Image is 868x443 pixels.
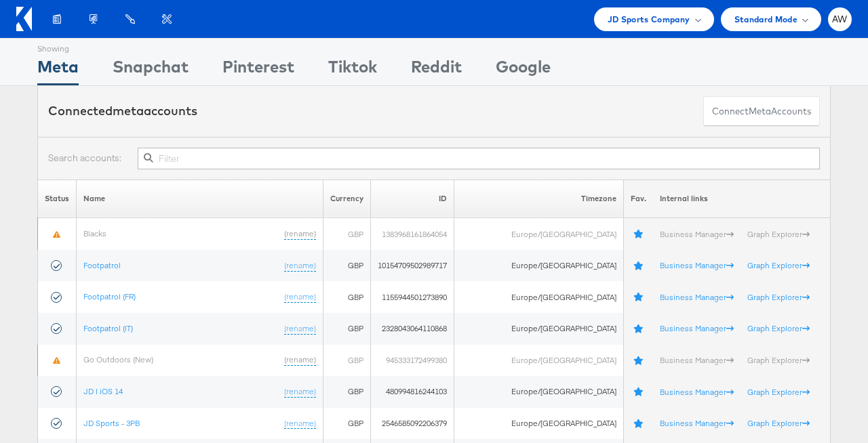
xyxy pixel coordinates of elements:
td: Europe/[GEOGRAPHIC_DATA] [454,281,623,313]
div: Snapchat [113,55,189,85]
a: Footpatrol (FR) [83,291,136,301]
a: (rename) [284,323,316,335]
td: GBP [323,376,371,408]
td: GBP [323,281,371,313]
a: (rename) [284,418,316,429]
th: Currency [323,180,371,218]
span: Standard Mode [734,12,797,26]
a: (rename) [284,386,316,398]
td: Europe/[GEOGRAPHIC_DATA] [454,218,623,250]
a: Business Manager [660,323,734,333]
a: Graph Explorer [747,292,810,302]
td: 1383968161864054 [371,218,454,250]
span: meta [749,105,771,118]
div: Google [496,55,551,85]
input: Filter [138,148,820,169]
td: 480994816244103 [371,376,454,408]
a: Business Manager [660,355,734,365]
td: GBP [323,218,371,250]
td: Europe/[GEOGRAPHIC_DATA] [454,408,623,440]
div: Connected accounts [48,102,197,120]
th: ID [371,180,454,218]
a: JD | iOS 14 [83,386,123,396]
a: Footpatrol (IT) [83,323,133,333]
td: 2546585092206379 [371,408,454,440]
a: (rename) [284,291,316,303]
a: Graph Explorer [747,229,810,239]
td: GBP [323,345,371,377]
a: Graph Explorer [747,323,810,333]
span: meta [113,103,144,119]
a: Graph Explorer [747,386,810,396]
a: Blacks [83,228,106,238]
td: Europe/[GEOGRAPHIC_DATA] [454,345,623,377]
a: Business Manager [660,386,734,396]
a: Business Manager [660,260,734,270]
div: Reddit [411,55,462,85]
td: 10154709502989717 [371,250,454,282]
div: Meta [37,55,79,85]
a: Graph Explorer [747,418,810,428]
a: (rename) [284,228,316,240]
a: Graph Explorer [747,355,810,365]
td: 945333172499380 [371,345,454,377]
div: Tiktok [328,55,377,85]
a: JD Sports - 3PB [83,418,140,428]
th: Timezone [454,180,623,218]
td: GBP [323,250,371,282]
td: Europe/[GEOGRAPHIC_DATA] [454,250,623,282]
a: Footpatrol [83,260,121,270]
th: Status [38,180,77,218]
a: Business Manager [660,418,734,428]
span: AW [832,15,848,24]
td: Europe/[GEOGRAPHIC_DATA] [454,313,623,345]
a: Business Manager [660,292,734,302]
a: (rename) [284,260,316,272]
td: 2328043064110868 [371,313,454,345]
td: 1155944501273890 [371,281,454,313]
td: GBP [323,408,371,440]
a: Graph Explorer [747,260,810,270]
button: ConnectmetaAccounts [703,96,820,127]
div: Pinterest [222,55,294,85]
th: Name [77,180,323,218]
div: Showing [37,39,79,55]
td: GBP [323,313,371,345]
a: (rename) [284,354,316,366]
a: Go Outdoors (New) [83,354,153,364]
a: Business Manager [660,229,734,239]
span: JD Sports Company [608,12,690,26]
td: Europe/[GEOGRAPHIC_DATA] [454,376,623,408]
